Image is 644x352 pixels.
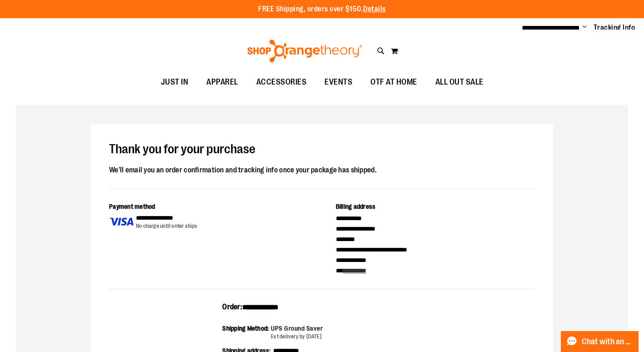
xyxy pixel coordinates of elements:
span: EVENTS [324,72,352,92]
a: Tracking Info [594,23,635,33]
a: Details [363,5,386,13]
div: Billing address [336,202,535,213]
img: Payment type icon [109,213,134,230]
button: Chat with an Expert [561,331,639,352]
span: JUST IN [161,72,189,92]
span: Chat with an Expert [582,337,633,346]
button: Account menu [582,23,587,32]
h1: Thank you for your purchase [109,142,535,157]
div: Payment method [109,202,309,213]
p: FREE Shipping, orders over $150. [258,4,386,15]
span: OTF AT HOME [370,72,417,92]
span: ACCESSORIES [256,72,307,92]
span: ALL OUT SALE [435,72,484,92]
span: APPAREL [206,72,238,92]
div: UPS Ground Saver [271,324,323,333]
img: Shop Orangetheory [246,40,364,62]
div: Order: [222,302,422,318]
div: Shipping Method: [222,324,271,341]
div: No charge until order ships [136,222,204,230]
div: We'll email you an order confirmation and tracking info once your package has shipped. [109,164,535,176]
span: Est delivery by [DATE] [271,333,322,340]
